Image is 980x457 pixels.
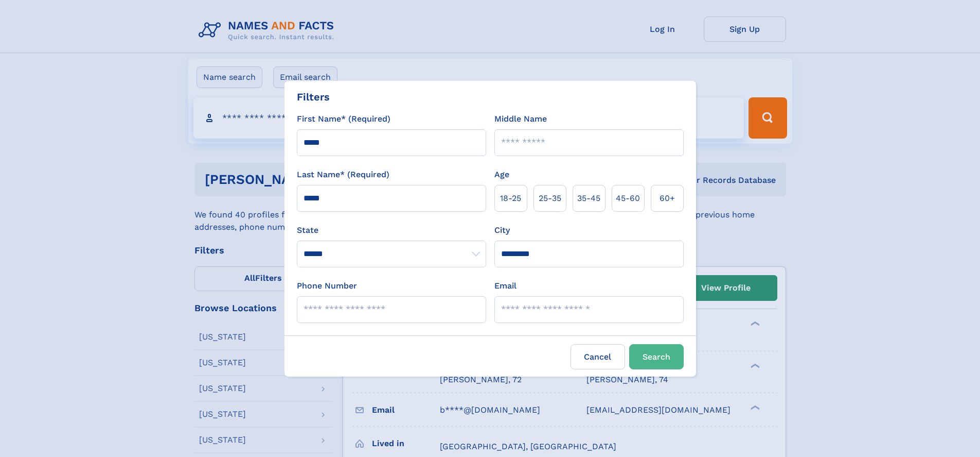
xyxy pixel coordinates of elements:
[297,280,357,292] label: Phone Number
[660,192,675,205] span: 60+
[500,192,521,205] span: 18‑25
[539,192,561,205] span: 25‑35
[629,344,684,369] button: Search
[494,280,516,292] label: Email
[494,168,509,181] label: Age
[616,192,640,205] span: 45‑60
[577,192,600,205] span: 35‑45
[571,344,625,369] label: Cancel
[297,168,389,181] label: Last Name* (Required)
[494,224,510,236] label: City
[494,113,547,125] label: Middle Name
[297,224,486,236] label: State
[297,89,330,105] div: Filters
[297,113,390,125] label: First Name* (Required)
